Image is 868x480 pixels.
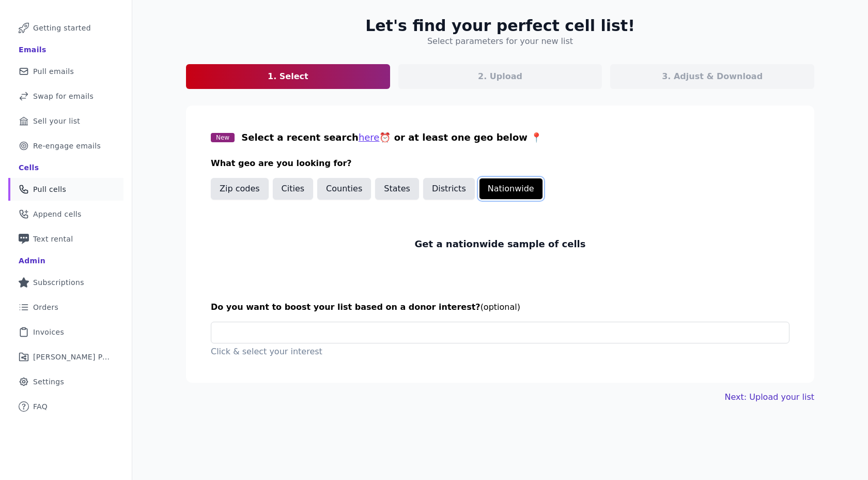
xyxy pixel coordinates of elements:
[8,346,123,368] a: [PERSON_NAME] Performance
[211,157,789,170] h3: What geo are you looking for?
[33,234,73,244] span: Text rental
[479,178,543,200] button: Nationwide
[8,370,123,393] a: Settings
[33,91,94,101] span: Swap for emails
[33,352,111,362] span: [PERSON_NAME] Performance
[317,178,371,200] button: Counties
[481,302,520,312] span: (optional)
[8,110,123,132] a: Sell your list
[33,23,91,33] span: Getting started
[8,395,123,418] a: FAQ
[8,134,123,157] a: Re-engage emails
[19,162,39,173] div: Cells
[662,70,763,83] p: 3. Adjust & Download
[33,141,101,151] span: Re-engage emails
[211,302,481,312] span: Do you want to boost your list based on a donor interest?
[8,321,123,343] a: Invoices
[8,85,123,108] a: Swap for emails
[33,277,84,288] span: Subscriptions
[33,377,64,387] span: Settings
[725,391,814,403] a: Next: Upload your list
[8,203,123,226] a: Append cells
[19,44,47,55] div: Emails
[33,302,58,312] span: Orders
[8,60,123,83] a: Pull emails
[8,271,123,294] a: Subscriptions
[268,70,308,83] p: 1. Select
[33,116,80,126] span: Sell your list
[33,327,64,337] span: Invoices
[8,17,123,39] a: Getting started
[478,70,522,83] p: 2. Upload
[8,296,123,319] a: Orders
[415,237,586,251] p: Get a nationwide sample of cells
[241,132,542,143] span: Select a recent search ⏰ or at least one geo below 📍
[375,178,419,200] button: States
[33,209,82,219] span: Append cells
[19,256,45,266] div: Admin
[33,184,66,194] span: Pull cells
[359,130,380,145] button: here
[211,346,789,358] p: Click & select your interest
[8,178,123,201] a: Pull cells
[427,35,573,48] h4: Select parameters for your new list
[8,228,123,250] a: Text rental
[365,17,635,35] h2: Let's find your perfect cell list!
[186,64,390,89] a: 1. Select
[423,178,475,200] button: Districts
[33,401,48,412] span: FAQ
[211,133,235,142] span: New
[33,66,74,77] span: Pull emails
[273,178,314,200] button: Cities
[211,178,269,200] button: Zip codes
